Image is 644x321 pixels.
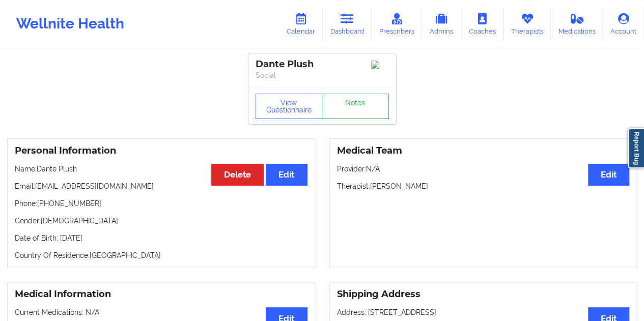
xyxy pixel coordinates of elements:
[603,7,644,41] a: Account
[322,94,389,119] a: Notes
[15,307,307,317] p: Current Medications: N/A
[337,288,630,300] h3: Shipping Address
[371,61,389,69] img: Image%2Fplaceholer-image.png
[15,181,307,191] p: Email: [EMAIL_ADDRESS][DOMAIN_NAME]
[15,250,307,260] p: Country Of Residence: [GEOGRAPHIC_DATA]
[551,7,603,41] a: Medications
[15,233,307,243] p: Date of Birth: [DATE]
[15,216,307,226] p: Gender: [DEMOGRAPHIC_DATA]
[256,70,389,80] p: Social
[211,164,264,186] button: Delete
[337,181,630,191] p: Therapist: [PERSON_NAME]
[503,7,551,41] a: Therapists
[15,145,307,157] h3: Personal Information
[337,145,630,157] h3: Medical Team
[422,7,461,41] a: Admins
[266,164,307,186] button: Edit
[15,288,307,300] h3: Medical Information
[337,307,630,317] p: Address: [STREET_ADDRESS]
[588,164,629,186] button: Edit
[461,7,503,41] a: Coaches
[256,94,323,119] button: View Questionnaire
[337,164,630,174] p: Provider: N/A
[256,59,389,70] div: Dante Plush
[279,7,323,41] a: Calendar
[372,7,422,41] a: Prescribers
[15,198,307,209] p: Phone: [PHONE_NUMBER]
[628,128,644,168] a: Report Bug
[323,7,372,41] a: Dashboard
[15,164,307,174] p: Name: Dante Plush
